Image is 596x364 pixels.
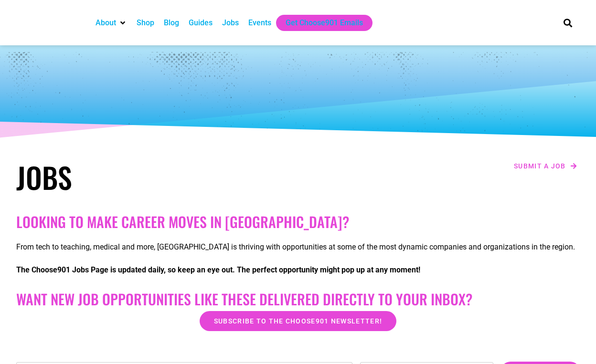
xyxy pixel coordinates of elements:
div: Search [560,15,576,31]
h2: Looking to make career moves in [GEOGRAPHIC_DATA]? [16,213,580,230]
a: About [96,17,116,29]
span: Submit a job [514,163,566,169]
span: Subscribe to the Choose901 newsletter! [214,318,382,324]
p: From tech to teaching, medical and more, [GEOGRAPHIC_DATA] is thriving with opportunities at some... [16,241,580,253]
a: Submit a job [511,160,580,172]
strong: The Choose901 Jobs Page is updated daily, so keep an eye out. The perfect opportunity might pop u... [16,265,420,274]
a: Shop [137,17,154,29]
a: Blog [164,17,179,29]
h2: Want New Job Opportunities like these Delivered Directly to your Inbox? [16,291,580,308]
div: About [91,15,132,31]
a: Jobs [222,17,239,29]
a: Subscribe to the Choose901 newsletter! [200,311,396,331]
nav: Main nav [91,15,547,31]
h1: Jobs [16,160,293,194]
a: Events [248,17,271,29]
a: Guides [189,17,213,29]
a: Get Choose901 Emails [286,17,363,29]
